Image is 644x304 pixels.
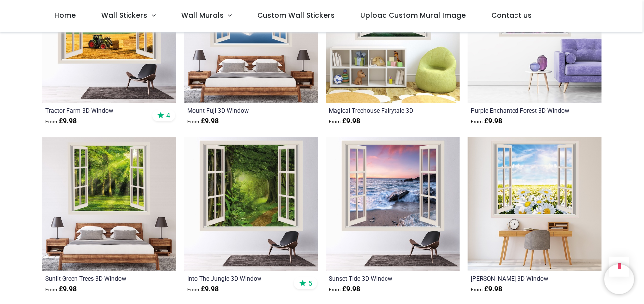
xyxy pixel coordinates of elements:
span: From [45,119,57,124]
span: 4 [166,111,170,120]
span: Contact us [491,10,532,20]
a: Magical Treehouse Fairytale 3D Window [329,106,431,114]
span: From [471,119,483,124]
strong: £ 9.98 [187,284,219,294]
span: Home [54,10,76,20]
span: From [329,287,341,292]
a: Mount Fuji 3D Window [187,106,289,114]
strong: £ 9.98 [329,284,361,294]
span: Upload Custom Mural Image [360,10,466,20]
span: From [187,287,199,292]
a: Sunlit Green Trees 3D Window [45,274,147,282]
strong: £ 9.98 [187,116,219,126]
iframe: Brevo live chat [604,264,634,294]
span: Wall Stickers [101,10,147,20]
a: [PERSON_NAME] 3D Window [471,274,573,282]
span: Custom Wall Stickers [258,10,335,20]
span: Wall Murals [181,10,224,20]
span: 5 [308,279,312,288]
a: Purple Enchanted Forest 3D Window [471,106,573,114]
strong: £ 9.98 [471,116,502,126]
span: From [329,119,341,124]
img: Into The Jungle 3D Window Wall Sticker [184,137,318,271]
img: Daisy Fields 3D Window Wall Sticker [468,137,602,271]
span: From [45,287,57,292]
strong: £ 9.98 [329,116,361,126]
span: From [187,119,199,124]
a: Sunset Tide 3D Window [329,274,431,282]
a: Tractor Farm 3D Window [45,106,147,114]
img: Sunlit Green Trees 3D Window Wall Sticker [42,137,176,271]
strong: £ 9.98 [471,284,502,294]
strong: £ 9.98 [45,284,77,294]
strong: £ 9.98 [45,116,77,126]
img: Sunset Tide 3D Window Wall Sticker [326,137,460,271]
a: Into The Jungle 3D Window [187,274,289,282]
span: From [471,287,483,292]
